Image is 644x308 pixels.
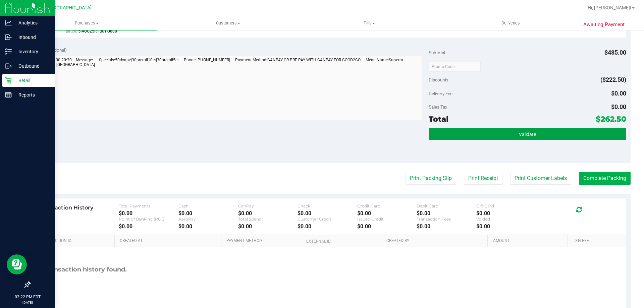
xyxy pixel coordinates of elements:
[226,238,299,244] a: Payment Method
[429,74,448,86] span: Discounts
[298,210,357,217] div: $0.00
[35,247,127,292] div: No transaction history found.
[299,20,439,26] span: Tills
[16,20,157,26] span: Purchases
[476,203,536,208] div: Gift Card
[178,223,238,230] div: $0.00
[301,235,381,247] th: External ID
[5,19,12,26] inline-svg: Analytics
[12,48,52,56] p: Inventory
[406,172,456,185] button: Print Packing Slip
[12,19,52,27] p: Analytics
[298,203,357,208] div: Check
[12,62,52,70] p: Outbound
[238,210,298,217] div: $0.00
[120,238,218,244] a: Created At
[429,104,447,110] span: Sales Tax
[7,254,27,274] iframe: Resource center
[604,49,626,56] span: $485.00
[429,128,626,140] button: Validate
[493,238,565,244] a: Amount
[357,223,417,230] div: $0.00
[238,203,298,208] div: CanPay
[510,172,571,185] button: Print Customer Labels
[12,76,52,84] p: Retail
[519,132,536,137] span: Validate
[3,300,52,305] p: [DATE]
[440,16,581,30] a: Deliveries
[66,29,77,34] span: Batch:
[579,172,631,185] button: Complete Packing
[476,210,536,217] div: $0.00
[588,5,631,10] span: Hi, [PERSON_NAME]!
[238,223,298,230] div: $0.00
[476,217,536,222] div: Voided
[298,217,357,222] div: Customer Credit
[5,48,12,55] inline-svg: Inventory
[429,91,452,96] span: Delivery Fee
[573,238,618,244] a: Txn Fee
[12,91,52,99] p: Reports
[476,223,536,230] div: $0.00
[16,16,157,30] a: Purchases
[5,91,12,98] inline-svg: Reports
[158,20,298,26] span: Customers
[178,203,238,208] div: Cash
[119,203,178,208] div: Total Payments
[600,76,626,83] span: ($222.50)
[5,63,12,69] inline-svg: Outbound
[596,114,626,124] span: $262.50
[464,172,502,185] button: Print Receipt
[492,20,529,26] span: Deliveries
[46,5,92,11] span: [GEOGRAPHIC_DATA]
[178,217,238,222] div: AeroPay
[386,238,485,244] a: Created By
[357,210,417,217] div: $0.00
[417,217,476,222] div: Transaction Fees
[119,223,178,230] div: $0.00
[357,203,417,208] div: Credit Card
[583,21,625,28] span: Awaiting Payment
[299,16,440,30] a: Tills
[178,210,238,217] div: $0.00
[238,217,298,222] div: Total Spendr
[78,29,117,34] span: 5-AUG25RHB01-0808
[611,103,626,110] span: $0.00
[417,203,476,208] div: Debit Card
[5,34,12,41] inline-svg: Inbound
[298,223,357,230] div: $0.00
[12,33,52,41] p: Inbound
[40,238,112,244] a: Transaction ID
[3,294,52,300] p: 03:22 PM EDT
[119,210,178,217] div: $0.00
[157,16,299,30] a: Customers
[429,50,445,55] span: Subtotal
[429,62,481,72] input: Promo Code
[417,223,476,230] div: $0.00
[5,77,12,84] inline-svg: Retail
[119,217,178,222] div: Point of Banking (POB)
[611,90,626,97] span: $0.00
[357,217,417,222] div: Issued Credit
[429,114,448,124] span: Total
[417,210,476,217] div: $0.00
